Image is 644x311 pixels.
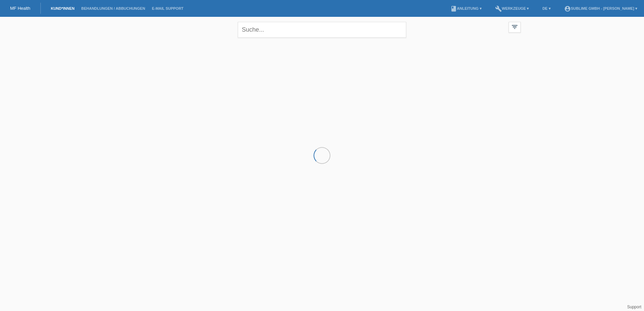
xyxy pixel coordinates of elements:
i: filter_list [511,23,518,31]
a: buildWerkzeuge ▾ [492,6,533,10]
i: build [495,5,502,12]
i: book [450,5,457,12]
a: DE ▾ [539,6,554,10]
a: account_circleSublime GmbH - [PERSON_NAME] ▾ [561,6,641,10]
a: MF Health [10,6,30,11]
a: Behandlungen / Abbuchungen [78,6,149,10]
a: bookAnleitung ▾ [447,6,485,10]
a: Kund*innen [47,6,78,10]
i: account_circle [564,5,571,12]
a: Support [627,305,641,309]
input: Suche... [238,22,406,38]
a: E-Mail Support [149,6,187,10]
